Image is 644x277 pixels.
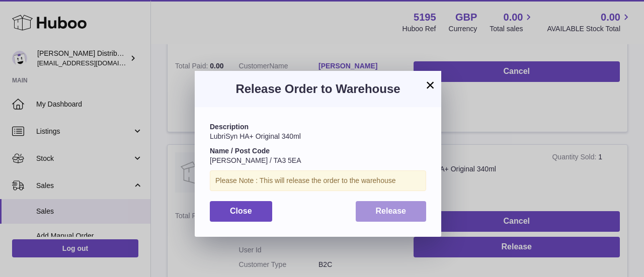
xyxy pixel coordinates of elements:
[210,147,270,155] strong: Name / Post Code
[230,207,252,215] span: Close
[376,207,407,215] span: Release
[210,170,426,191] div: Please Note : This will release the order to the warehouse
[424,79,436,91] button: ×
[356,201,427,222] button: Release
[210,132,301,140] span: LubriSyn HA+ Original 340ml
[210,123,249,131] strong: Description
[210,201,272,222] button: Close
[210,81,426,97] h3: Release Order to Warehouse
[210,156,301,164] span: [PERSON_NAME] / TA3 5EA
